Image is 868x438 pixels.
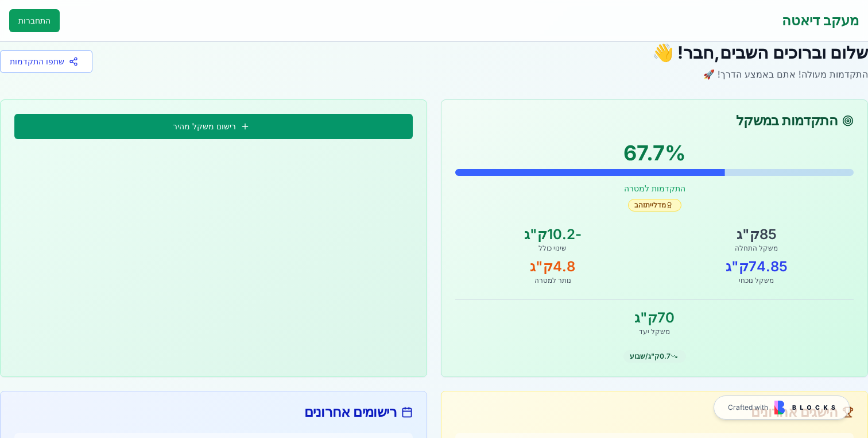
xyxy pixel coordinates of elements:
[728,403,768,412] span: Crafted with
[455,258,650,276] p: 4.8 ק"ג
[455,405,854,419] div: הישגים אחרונים
[782,11,859,30] h1: מעקב דיאטה
[714,395,850,420] a: Crafted with
[455,276,650,285] p: נותר למטרה
[455,141,854,164] div: 67.7 %
[455,244,650,253] p: שינוי כולל
[14,114,413,139] button: רישום משקל מהיר
[652,42,868,63] h1: שלום וברוכים השבים, חבר ! 👋
[455,225,650,244] p: - 10.2 ק"ג
[455,183,854,194] p: התקדמות למטרה
[774,401,835,414] img: Blocks
[652,67,868,81] p: התקדמות מעולה! אתם באמצע הדרך! 🚀
[659,244,854,253] p: משקל התחלה
[628,199,681,212] div: מדליית זהב
[659,225,854,244] p: 85 ק"ג
[455,114,854,128] div: התקדמות במשקל
[659,258,854,276] p: 74.85 ק"ג
[455,309,854,327] p: 70 ק"ג
[659,276,854,285] p: משקל נוכחי
[623,350,686,363] div: 0.7 ק"ג/שבוע
[455,327,854,336] p: משקל יעד
[9,9,60,32] button: התחברות
[14,405,413,419] div: רישומים אחרונים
